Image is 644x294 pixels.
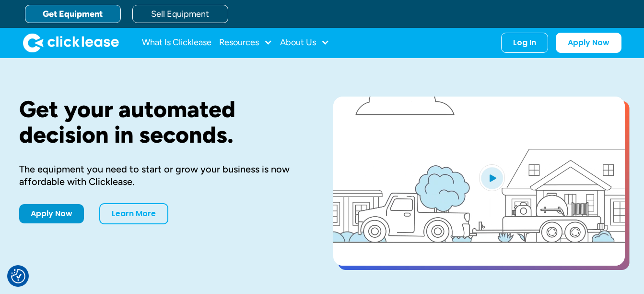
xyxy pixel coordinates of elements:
[11,269,25,283] button: Consent Preferences
[19,163,303,188] div: The equipment you need to start or grow your business is now affordable with Clicklease.
[19,204,84,223] a: Apply Now
[142,33,211,52] a: What Is Clicklease
[556,33,621,53] a: Apply Now
[25,5,121,23] a: Get Equipment
[11,269,25,283] img: Revisit consent button
[99,203,168,224] a: Learn More
[513,38,536,48] div: Log In
[479,164,505,191] img: Blue play button logo on a light blue circular background
[23,33,119,52] img: Clicklease logo
[23,33,119,52] a: home
[280,33,329,52] div: About Us
[333,97,625,266] a: open lightbox
[19,97,303,147] h1: Get your automated decision in seconds.
[132,5,228,23] a: Sell Equipment
[219,33,272,52] div: Resources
